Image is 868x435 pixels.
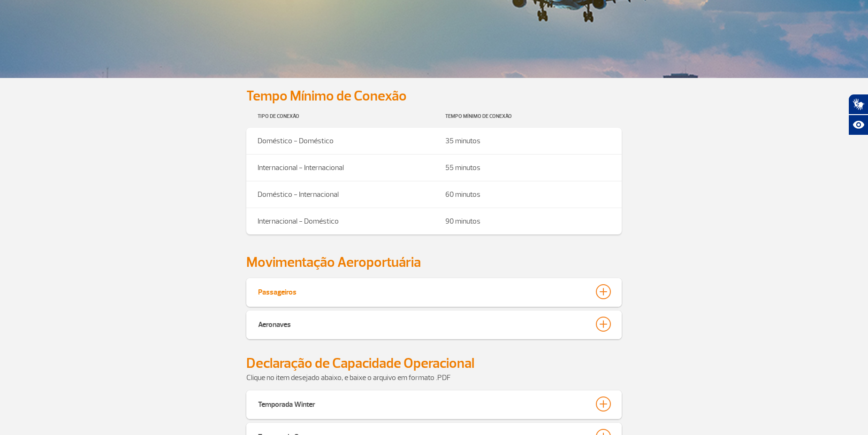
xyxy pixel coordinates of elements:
h2: Tempo Mínimo de Conexão [246,87,622,105]
td: 60 minutos [434,181,622,208]
td: Doméstico - Doméstico [246,128,434,155]
button: Temporada Winter [258,396,610,412]
button: Abrir tradutor de língua de sinais. [848,94,868,115]
h2: Declaração de Capacidade Operacional [246,355,622,372]
th: Tempo Mínimo de Conexão [434,105,622,128]
div: Passageiros [258,284,297,297]
th: Tipo de Conexão [246,105,434,128]
td: 90 minutos [434,208,622,234]
td: Internacional - Internacional [246,154,434,181]
td: Internacional - Doméstico [246,208,434,234]
button: Aeronaves [258,316,610,332]
td: 35 minutos [434,128,622,155]
div: Aeronaves [258,317,291,330]
td: 55 minutos [434,154,622,181]
p: Clique no item desejado abaixo, e baixe o arquivo em formato .PDF [246,372,622,383]
button: Passageiros [258,284,610,300]
div: Plugin de acessibilidade da Hand Talk. [848,94,868,135]
h2: Movimentação Aeroportuária [246,254,622,271]
button: Abrir recursos assistivos. [848,115,868,135]
td: Doméstico - Internacional [246,181,434,208]
div: Temporada Winter [258,396,315,410]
